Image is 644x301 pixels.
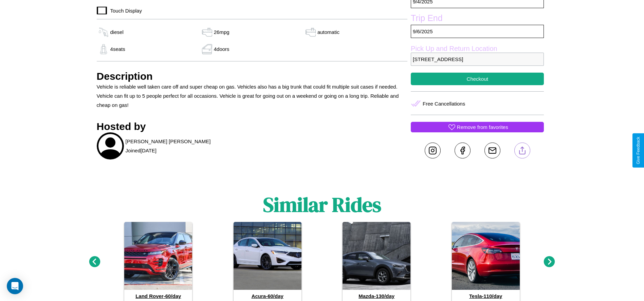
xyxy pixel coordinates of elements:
[110,27,124,37] p: diesel
[423,99,465,108] p: Free Cancellations
[214,27,229,37] p: 26 mpg
[317,27,339,37] p: automatic
[411,53,544,66] p: [STREET_ADDRESS]
[411,13,544,25] label: Trip End
[110,44,125,54] p: 4 seats
[214,44,229,54] p: 4 doors
[97,82,408,110] p: Vehicle is reliable well taken care off and super cheap on gas. Vehicles also has a big trunk tha...
[97,121,408,132] h3: Hosted by
[411,25,544,38] p: 9 / 6 / 2025
[636,137,641,164] div: Give Feedback
[97,71,408,82] h3: Description
[97,44,110,54] img: gas
[126,146,157,155] p: Joined [DATE]
[263,191,381,219] h1: Similar Rides
[411,45,544,53] label: Pick Up and Return Location
[200,27,214,37] img: gas
[126,137,211,146] p: [PERSON_NAME] [PERSON_NAME]
[411,73,544,85] button: Checkout
[457,123,508,132] p: Remove from favorites
[7,278,23,294] div: Open Intercom Messenger
[304,27,317,37] img: gas
[411,122,544,132] button: Remove from favorites
[97,27,110,37] img: gas
[107,6,142,15] p: Touch Display
[200,44,214,54] img: gas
